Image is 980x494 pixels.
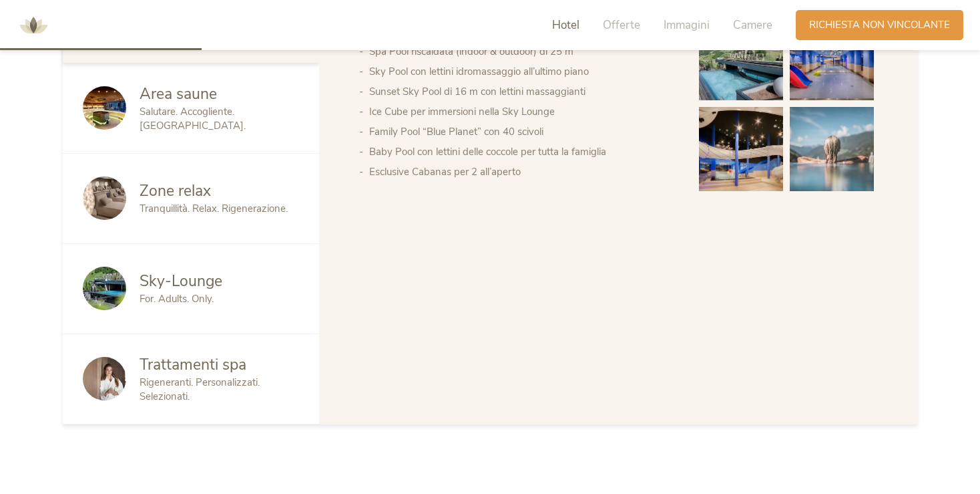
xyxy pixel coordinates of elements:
[140,84,217,104] span: Area saune
[369,41,672,61] li: Spa Pool riscaldata (indoor & outdoor) di 25 m
[369,82,672,102] li: Sunset Sky Pool di 16 m con lettini massaggianti
[140,271,222,291] span: Sky-Lounge
[140,354,246,375] span: Trattamenti spa
[140,292,214,305] span: For. Adults. Only.
[140,180,211,201] span: Zone relax
[369,162,672,182] li: Esclusive Cabanas per 2 all’aperto
[13,20,53,29] a: AMONTI & LUNARIS Wellnessresort
[733,17,772,33] span: Camere
[369,61,672,82] li: Sky Pool con lettini idromassaggio all’ultimo piano
[140,105,246,132] span: Salutare. Accogliente. [GEOGRAPHIC_DATA].
[369,142,672,162] li: Baby Pool con lettini delle coccole per tutta la famiglia
[369,102,672,122] li: Ice Cube per immersioni nella Sky Lounge
[664,17,710,33] span: Immagini
[13,5,53,45] img: AMONTI & LUNARIS Wellnessresort
[140,202,288,215] span: Tranquillità. Relax. Rigenerazione.
[552,17,579,33] span: Hotel
[140,376,260,403] span: Rigeneranti. Personalizzati. Selezionati.
[369,122,672,142] li: Family Pool “Blue Planet” con 40 scivoli
[809,18,950,32] span: Richiesta non vincolante
[603,17,640,33] span: Offerte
